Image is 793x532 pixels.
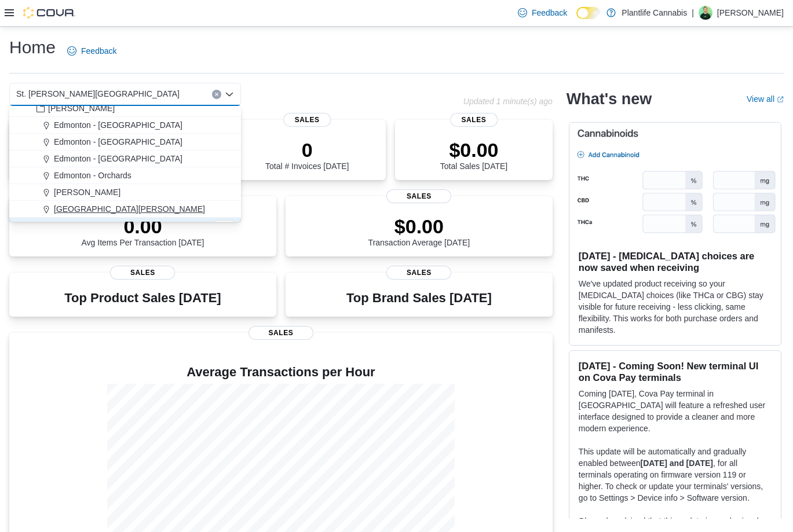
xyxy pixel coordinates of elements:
[777,96,784,103] svg: External link
[9,218,241,234] button: St. [PERSON_NAME][GEOGRAPHIC_DATA]
[225,90,234,99] button: Close list of options
[440,138,507,171] div: Total Sales [DATE]
[212,90,221,99] button: Clear input
[48,102,115,114] span: [PERSON_NAME]
[692,6,694,20] p: |
[463,97,553,106] p: Updated 1 minute(s) ago
[54,220,217,232] span: St. [PERSON_NAME][GEOGRAPHIC_DATA]
[54,136,182,148] span: Edmonton - [GEOGRAPHIC_DATA]
[63,39,121,63] a: Feedback
[54,153,182,164] span: Edmonton - [GEOGRAPHIC_DATA]
[579,250,772,273] h3: [DATE] - [MEDICAL_DATA] choices are now saved when receiving
[249,326,313,340] span: Sales
[82,215,204,247] div: Avg Items Per Transaction [DATE]
[579,446,772,504] p: This update will be automatically and gradually enabled between , for all terminals operating on ...
[81,45,116,57] span: Feedback
[9,36,56,59] h1: Home
[110,266,175,280] span: Sales
[747,94,784,104] a: View allExternal link
[368,215,470,238] p: $0.00
[717,6,784,20] p: [PERSON_NAME]
[579,278,772,336] p: We've updated product receiving so your [MEDICAL_DATA] choices (like THCa or CBG) stay visible fo...
[23,7,75,19] img: Cova
[9,151,241,167] button: Edmonton - [GEOGRAPHIC_DATA]
[641,458,713,468] strong: [DATE] and [DATE]
[532,7,567,19] span: Feedback
[450,113,498,127] span: Sales
[579,388,772,434] p: Coming [DATE], Cova Pay terminal in [GEOGRAPHIC_DATA] will feature a refreshed user interface des...
[9,134,241,151] button: Edmonton - [GEOGRAPHIC_DATA]
[513,1,572,24] a: Feedback
[64,291,221,305] h3: Top Product Sales [DATE]
[9,184,241,201] button: [PERSON_NAME]
[368,215,470,247] div: Transaction Average [DATE]
[576,19,577,20] span: Dark Mode
[9,100,241,117] button: [PERSON_NAME]
[440,138,507,162] p: $0.00
[9,167,241,184] button: Edmonton - Orchards
[54,119,182,131] span: Edmonton - [GEOGRAPHIC_DATA]
[16,87,180,101] span: St. [PERSON_NAME][GEOGRAPHIC_DATA]
[54,203,205,215] span: [GEOGRAPHIC_DATA][PERSON_NAME]
[265,138,349,171] div: Total # Invoices [DATE]
[82,215,204,238] p: 0.00
[567,90,652,108] h2: What's new
[54,170,131,181] span: Edmonton - Orchards
[19,365,543,379] h4: Average Transactions per Hour
[699,6,712,20] div: Brad Christensen
[346,291,492,305] h3: Top Brand Sales [DATE]
[265,138,349,162] p: 0
[54,186,120,198] span: [PERSON_NAME]
[283,113,331,127] span: Sales
[579,360,772,383] h3: [DATE] - Coming Soon! New terminal UI on Cova Pay terminals
[622,6,687,20] p: Plantlife Cannabis
[386,266,451,280] span: Sales
[576,7,601,19] input: Dark Mode
[9,117,241,134] button: Edmonton - [GEOGRAPHIC_DATA]
[386,189,451,203] span: Sales
[9,201,241,218] button: [GEOGRAPHIC_DATA][PERSON_NAME]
